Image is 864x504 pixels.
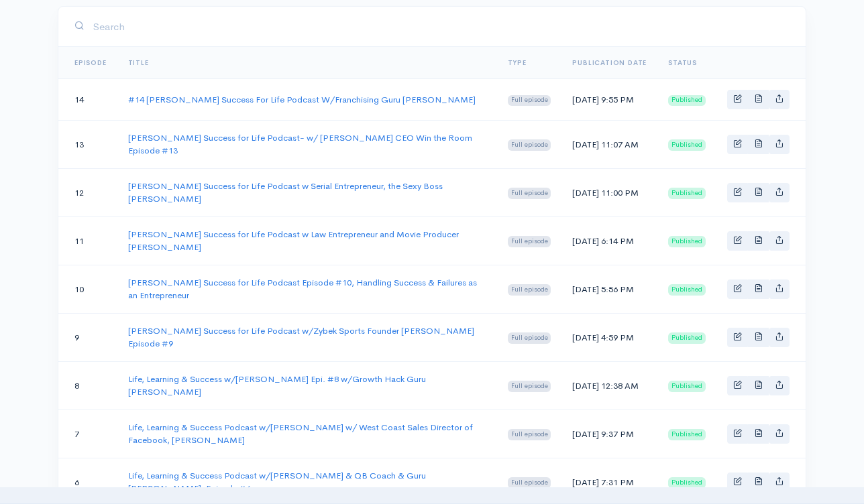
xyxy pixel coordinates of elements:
[668,381,706,391] span: Published
[668,188,706,198] span: Published
[128,94,476,105] a: #14 [PERSON_NAME] Success For Life Podcast W/Franchising Guru [PERSON_NAME]
[128,277,477,302] a: [PERSON_NAME] Success for Life Podcast Episode #10, Handling Success & Failures as an Entrepreneur
[561,361,657,409] td: [DATE] 12:38 AM
[508,332,551,343] span: Full episode
[508,429,551,440] span: Full episode
[128,132,472,157] a: [PERSON_NAME] Success for Life Podcast- w/ [PERSON_NAME] CEO Win the Room Episode #13
[668,284,706,295] span: Published
[561,409,657,458] td: [DATE] 9:37 PM
[561,120,657,168] td: [DATE] 11:07 AM
[128,229,459,253] a: [PERSON_NAME] Success for Life Podcast w Law Entrepreneur and Movie Producer [PERSON_NAME]
[74,58,107,67] a: Episode
[508,58,527,67] a: Type
[561,265,657,313] td: [DATE] 5:56 PM
[58,409,117,458] td: 7
[508,188,551,198] span: Full episode
[561,216,657,265] td: [DATE] 6:14 PM
[727,279,790,299] div: Basic example
[58,168,117,216] td: 12
[508,477,551,488] span: Full episode
[668,236,706,247] span: Published
[58,120,117,168] td: 13
[668,95,706,106] span: Published
[58,313,117,361] td: 9
[508,284,551,295] span: Full episode
[727,231,790,251] div: Basic example
[727,90,790,109] div: Basic example
[561,313,657,361] td: [DATE] 4:59 PM
[668,332,706,343] span: Published
[508,236,551,247] span: Full episode
[93,13,790,40] input: Search
[128,325,474,350] a: [PERSON_NAME] Success for Life Podcast w/Zybek Sports Founder [PERSON_NAME] Episode #9
[508,95,551,106] span: Full episode
[58,361,117,409] td: 8
[727,472,790,492] div: Basic example
[508,139,551,150] span: Full episode
[58,79,117,121] td: 14
[128,58,149,67] a: Title
[727,376,790,395] div: Basic example
[128,470,426,495] a: Life, Learning & Success Podcast w/[PERSON_NAME] & QB Coach & Guru [PERSON_NAME]-Episode #6
[508,381,551,391] span: Full episode
[572,58,647,67] a: Publication date
[561,168,657,216] td: [DATE] 11:00 PM
[668,429,706,440] span: Published
[727,424,790,444] div: Basic example
[727,135,790,154] div: Basic example
[128,373,426,398] a: Life, Learning & Success w/[PERSON_NAME] Epi. #8 w/Growth Hack Guru [PERSON_NAME]
[128,180,443,205] a: [PERSON_NAME] Success for Life Podcast w Serial Entrepreneur, the Sexy Boss [PERSON_NAME]
[561,79,657,121] td: [DATE] 9:55 PM
[668,58,697,67] span: Status
[727,183,790,202] div: Basic example
[668,139,706,150] span: Published
[58,265,117,313] td: 10
[128,422,473,446] a: Life, Learning & Success Podcast w/[PERSON_NAME] w/ West Coast Sales Director of Facebook, [PERSO...
[58,216,117,265] td: 11
[668,477,706,488] span: Published
[727,328,790,347] div: Basic example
